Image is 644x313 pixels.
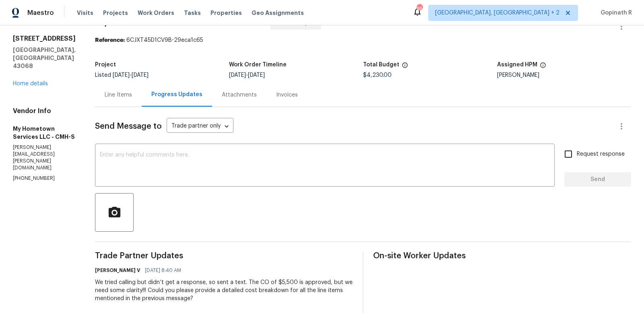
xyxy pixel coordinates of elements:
span: [DATE] [248,72,265,78]
h2: [STREET_ADDRESS] [13,35,76,43]
p: [PERSON_NAME][EMAIL_ADDRESS][PERSON_NAME][DOMAIN_NAME] [13,144,76,172]
span: Properties [211,9,242,17]
b: Reference: [95,37,125,43]
p: [PHONE_NUMBER] [13,175,76,182]
span: [DATE] 8:40 AM [145,266,181,274]
h6: [PERSON_NAME] V [95,266,140,274]
span: The hpm assigned to this work order. [540,62,546,72]
h5: Work Order Timeline [229,62,287,68]
span: Trade Partner Updates [95,252,353,260]
span: Send Message to [95,122,162,130]
div: Attachments [222,91,257,99]
a: Home details [13,81,48,86]
span: Tasks [184,10,201,16]
h5: My Hometown Services LLC - CMH-S [13,125,76,141]
span: My Hometown Services LLC - CMH-S [95,17,264,27]
div: Line Items [105,91,132,99]
span: The total cost of line items that have been proposed by Opendoor. This sum includes line items th... [402,62,408,72]
div: 6CJXT45D1CV9B-29eca1c65 [95,36,631,44]
span: Maestro [27,9,54,17]
span: Request response [577,150,625,159]
h5: Project [95,62,116,68]
span: [GEOGRAPHIC_DATA], [GEOGRAPHIC_DATA] + 2 [435,9,559,17]
span: [DATE] [132,72,149,78]
div: [PERSON_NAME] [497,72,631,78]
span: [DATE] [113,72,130,78]
span: Visits [77,9,93,17]
h4: Vendor Info [13,107,76,115]
span: Geo Assignments [252,9,304,17]
span: - [229,72,265,78]
span: Listed [95,72,149,78]
span: $4,230.00 [363,72,392,78]
span: Projects [103,9,128,17]
h5: Assigned HPM [497,62,537,68]
div: Invoices [276,91,298,99]
div: Trade partner only [167,120,233,133]
span: - [113,72,149,78]
div: We tried calling but didn’t get a response, so sent a text. The CO of $5,500 is approved, but we ... [95,278,353,303]
span: Work Orders [138,9,174,17]
span: On-site Worker Updates [373,252,631,260]
span: [DATE] [229,72,246,78]
div: 95 [417,5,422,13]
h5: Total Budget [363,62,399,68]
h5: [GEOGRAPHIC_DATA], [GEOGRAPHIC_DATA] 43068 [13,46,76,70]
div: Progress Updates [151,91,202,99]
span: Gopinath R [597,9,632,17]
